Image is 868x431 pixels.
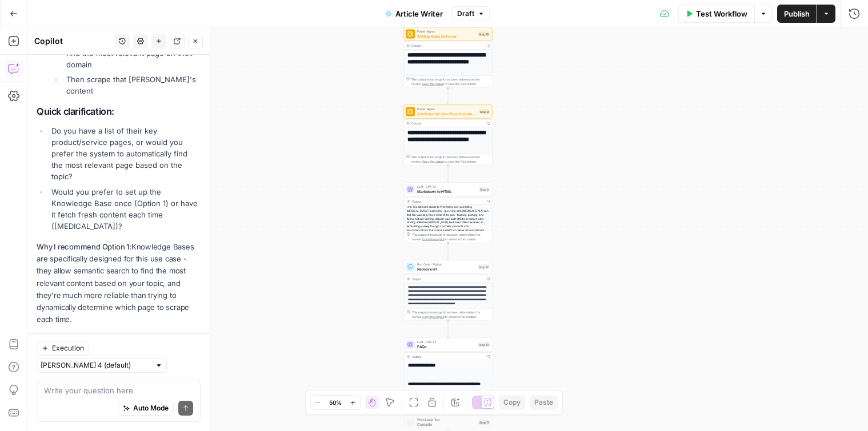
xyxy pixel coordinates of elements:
span: Copy the output [422,160,444,163]
span: Copy the output [422,315,444,319]
div: Output [411,354,483,359]
span: Test Workflow [696,8,747,19]
span: Writing Rules Enforcer [417,33,475,39]
p: Would you like me to show you how to implement either of these approaches in your current workflow? [37,333,201,369]
span: Power Agent [417,107,477,111]
span: LLM · GPT-4.1 [417,340,475,344]
button: Copy [499,395,525,410]
span: Compile [417,421,476,427]
div: Step 17 [478,264,490,269]
span: Copy the output [422,237,444,241]
span: LLM · GPT-4.1 [417,184,477,189]
div: This output is too large & has been abbreviated for review. to view the full content. [411,77,490,86]
span: Publish [784,8,810,19]
span: Copy the output [422,82,444,86]
button: Publish [777,5,817,23]
div: <h1>The Ultimate Guide to Preventing and Correcting [MEDICAL_DATA] Flares</h1> <p>Living with [ME... [404,205,492,271]
span: Auto Mode [133,403,169,413]
span: Paste [534,397,553,408]
button: Draft [452,6,490,21]
g: Edge from step_8 to step_17 [447,243,449,260]
span: Copy [503,397,521,408]
div: This output is too large & has been abbreviated for review. to view the full content. [411,232,490,241]
button: Execution [37,341,89,356]
div: Output [411,121,483,126]
span: Power Agent [417,29,475,34]
div: Step 9 [479,109,490,114]
span: Remove H1 [417,266,475,272]
strong: Why I recommend Option 1: [37,242,131,251]
span: Run Code · Python [417,262,475,267]
div: This output is too large & has been abbreviated for review. to view the full content. [411,155,490,164]
div: Step 8 [479,187,490,192]
h2: Quick clarification: [37,106,201,117]
span: Markdown to HTML [417,188,477,194]
span: Article Writer [395,8,443,19]
div: Step 10 [478,342,490,347]
div: Output [411,43,483,48]
input: Claude Sonnet 4 (default) [41,360,150,371]
g: Edge from step_17 to step_10 [447,321,449,337]
div: Copilot [34,35,111,47]
g: Edge from step_9 to step_8 [447,166,449,182]
div: Write Liquid TextCompileStep 11 [404,416,493,429]
span: Write Liquid Text [417,417,476,422]
li: Do you have a list of their key product/service pages, or would you prefer the system to automati... [49,125,201,182]
li: Then scrape that [PERSON_NAME]'s content [63,74,201,96]
div: LLM · GPT-4.1Markdown to HTMLStep 8Output<h1>The Ultimate Guide to Preventing and Correcting [MED... [404,183,493,243]
div: Step 16 [478,31,490,37]
div: Output [411,276,483,281]
p: Knowledge Bases are specifically designed for this use case - they allow semantic search to find ... [37,241,201,325]
div: Output [411,199,483,203]
span: Add Internal Links from Knowledge Base - Fork [417,111,477,116]
span: FAQs [417,344,475,349]
button: Test Workflow [678,5,754,23]
button: Paste [530,395,558,410]
div: Step 11 [478,420,490,425]
span: Draft [457,9,474,19]
g: Edge from step_16 to step_9 [447,88,449,104]
button: Article Writer [378,5,450,23]
span: Execution [52,343,84,353]
div: This output is too large & has been abbreviated for review. to view the full content. [411,310,490,319]
span: 50% [329,398,342,407]
li: Would you prefer to set up the Knowledge Base once (Option 1) or have it fetch fresh content each... [49,186,201,232]
button: Auto Mode [118,401,174,416]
